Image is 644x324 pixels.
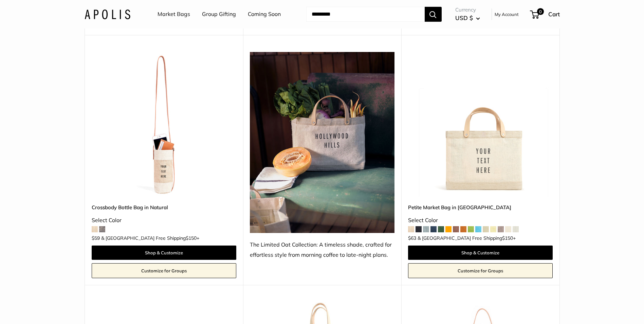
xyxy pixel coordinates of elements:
[92,203,236,211] a: Crossbody Bottle Bag in Natural
[408,263,553,278] a: Customize for Groups
[455,14,473,21] span: USD $
[158,9,190,19] a: Market Bags
[531,9,560,20] a: 0 Cart
[248,9,281,19] a: Coming Soon
[425,7,442,22] button: Search
[408,215,553,226] div: Select Color
[202,9,236,19] a: Group Gifting
[250,52,394,233] img: The Limited Oat Collection: A timeless shade, crafted for effortless style from morning coffee to...
[537,8,544,15] span: 0
[92,246,236,260] a: Shop & Customize
[92,263,236,278] a: Customize for Groups
[92,235,100,241] span: $59
[502,235,513,241] span: $150
[85,9,130,19] img: Apolis
[408,235,416,241] span: $63
[455,5,480,15] span: Currency
[408,52,553,197] a: Petite Market Bag in OatPetite Market Bag in Oat
[455,13,480,23] button: USD $
[92,52,236,197] a: description_Our first Crossbody Bottle Bagdescription_Effortless Style
[250,240,394,260] div: The Limited Oat Collection: A timeless shade, crafted for effortless style from morning coffee to...
[101,236,199,240] span: & [GEOGRAPHIC_DATA] Free Shipping +
[418,236,516,240] span: & [GEOGRAPHIC_DATA] Free Shipping +
[495,10,519,18] a: My Account
[92,215,236,226] div: Select Color
[92,52,236,197] img: description_Our first Crossbody Bottle Bag
[186,235,197,241] span: $150
[408,52,553,197] img: Petite Market Bag in Oat
[548,11,560,18] span: Cart
[408,203,553,211] a: Petite Market Bag in [GEOGRAPHIC_DATA]
[306,7,425,22] input: Search...
[408,246,553,260] a: Shop & Customize
[5,298,73,319] iframe: Sign Up via Text for Offers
